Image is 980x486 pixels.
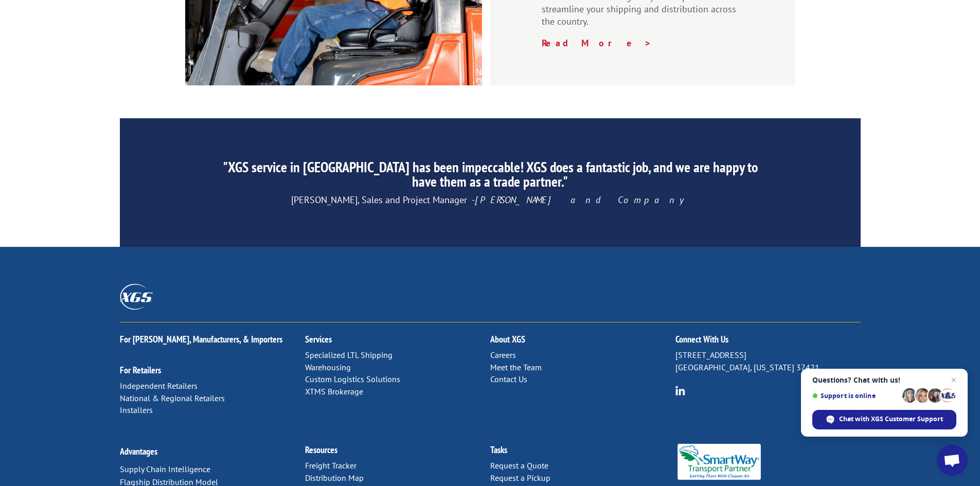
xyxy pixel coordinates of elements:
a: Meet the Team [490,362,542,372]
a: Request a Pickup [490,473,550,483]
p: [STREET_ADDRESS] [GEOGRAPHIC_DATA], [US_STATE] 37421 [675,349,861,374]
a: For Retailers [120,364,161,376]
img: Smartway_Logo [675,444,763,480]
a: Request a Quote [490,460,548,471]
a: Read More > [542,37,652,49]
a: Freight Tracker [305,460,357,471]
span: [PERSON_NAME], Sales and Project Manager - [291,194,689,206]
a: Supply Chain Intelligence [120,464,210,474]
span: Support is online [812,392,899,400]
a: Services [305,333,332,345]
h2: Connect With Us [675,335,861,349]
a: About XGS [490,333,525,345]
h2: "XGS service in [GEOGRAPHIC_DATA] has been impeccable! XGS does a fantastic job, and we are happy... [216,160,763,194]
a: Resources [305,444,337,456]
a: Careers [490,350,516,360]
div: Open chat [937,445,968,476]
span: Chat with XGS Customer Support [839,415,943,424]
a: Distribution Map [305,473,364,483]
em: [PERSON_NAME] and Company [475,194,689,206]
a: XTMS Brokerage [305,386,363,397]
h2: Tasks [490,445,675,460]
a: Custom Logistics Solutions [305,374,400,384]
a: Advantages [120,445,157,457]
span: Close chat [948,374,960,386]
img: XGS_Logos_ALL_2024_All_White [120,284,153,309]
a: Warehousing [305,362,351,372]
span: Questions? Chat with us! [812,376,956,384]
div: Chat with XGS Customer Support [812,410,956,429]
a: National & Regional Retailers [120,393,225,403]
a: Specialized LTL Shipping [305,350,393,360]
img: group-6 [675,386,685,395]
a: Contact Us [490,374,527,384]
a: For [PERSON_NAME], Manufacturers, & Importers [120,333,282,345]
a: Installers [120,405,153,415]
a: Independent Retailers [120,381,198,391]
